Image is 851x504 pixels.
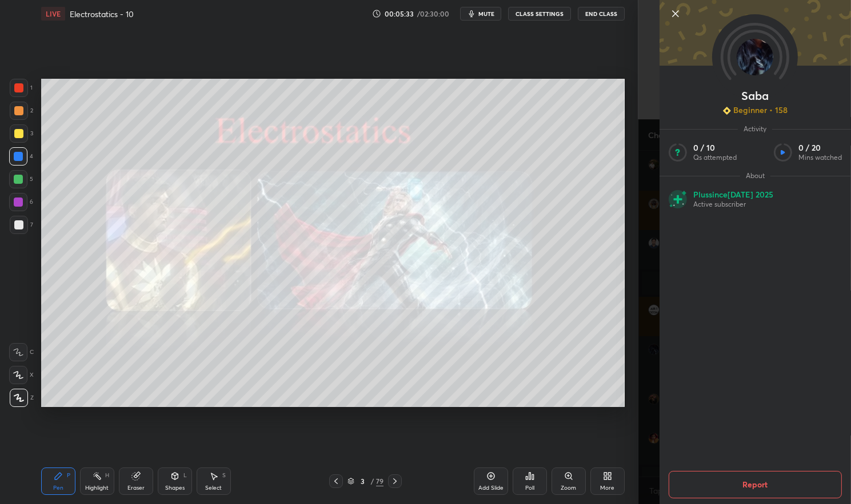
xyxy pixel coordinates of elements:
[10,216,33,234] div: 7
[357,478,368,485] div: 3
[53,485,63,491] div: Pen
[460,7,501,21] button: mute
[9,366,34,384] div: X
[600,485,614,491] div: More
[9,343,34,361] div: C
[578,7,625,21] button: End Class
[85,485,109,491] div: Highlight
[10,102,33,120] div: 2
[669,471,842,498] button: Report
[561,485,576,491] div: Zoom
[508,7,571,21] button: CLASS SETTINGS
[183,473,187,478] div: L
[9,193,33,211] div: 6
[205,485,222,491] div: Select
[10,389,34,407] div: Z
[723,107,731,115] img: Learner_Badge_beginner_1_8b307cf2a0.svg
[10,79,33,97] div: 1
[127,485,145,491] div: Eraser
[798,153,842,162] p: Mins watched
[525,485,534,491] div: Poll
[798,143,842,153] p: 0 / 20
[9,170,33,188] div: 5
[478,10,494,18] span: mute
[10,124,33,143] div: 3
[478,485,504,491] div: Add Slide
[738,124,772,134] span: Activity
[741,91,769,100] p: Saba
[165,485,185,491] div: Shapes
[733,105,788,115] p: Beginner • 158
[41,7,65,21] div: LIVE
[693,153,737,162] p: Qs attempted
[693,200,773,209] p: Active subscriber
[70,9,134,19] h4: Electrostatics - 10
[67,473,70,478] div: P
[105,473,109,478] div: H
[693,189,773,200] p: Plus since [DATE] 2025
[222,473,226,478] div: S
[737,39,773,75] img: 2824b0b35b2a4e48ad2b6489ec29fc02.jpg
[370,478,374,485] div: /
[740,171,770,180] span: About
[9,147,33,166] div: 4
[693,143,737,153] p: 0 / 10
[376,476,383,486] div: 79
